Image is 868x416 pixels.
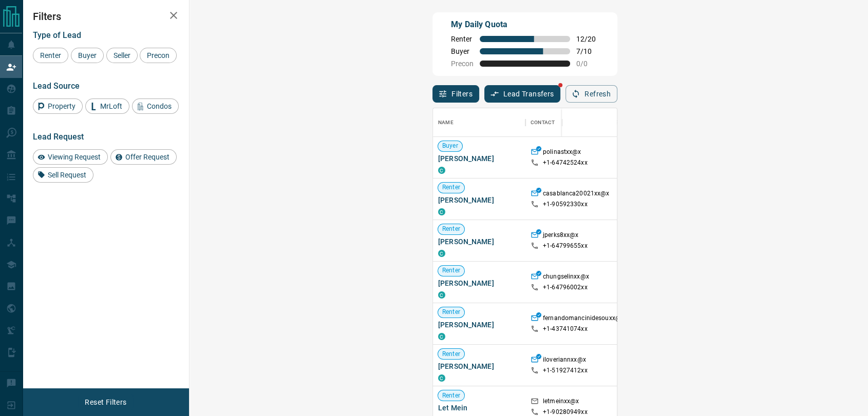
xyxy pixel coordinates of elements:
p: +1- 64796002xx [543,283,588,292]
span: Precon [143,51,173,60]
span: MrLoft [97,102,126,110]
p: +1- 64799655xx [543,242,588,250]
p: fernandomancinidesouxx@x [543,314,624,325]
button: Refresh [565,85,617,103]
p: My Daily Quota [451,18,599,31]
div: Name [433,108,525,137]
p: +1- 43741074xx [543,325,588,333]
span: Let Mein [438,403,520,413]
div: Contact [531,108,555,137]
p: +1- 51927412xx [543,366,588,375]
span: 12 / 20 [576,35,599,43]
div: condos.ca [438,374,445,382]
div: Offer Request [110,149,177,165]
div: condos.ca [438,333,445,340]
div: Property [33,98,83,114]
span: Renter [438,308,464,316]
span: Renter [438,350,464,359]
p: +1- 64742524xx [543,159,588,167]
div: Name [438,108,454,137]
p: +1- 90592330xx [543,200,588,209]
span: Condos [143,102,175,110]
div: Precon [140,48,177,63]
div: Sell Request [33,167,93,183]
span: Buyer [451,47,474,55]
span: 0 / 0 [576,60,599,68]
span: [PERSON_NAME] [438,195,520,205]
div: condos.ca [438,250,445,257]
span: Renter [438,183,464,192]
span: Offer Request [122,153,173,161]
span: Renter [36,51,65,60]
div: Condos [132,98,179,114]
span: [PERSON_NAME] [438,361,520,371]
p: jperks8xx@x [543,231,578,242]
p: letmeinxx@x [543,397,579,408]
p: polinastxx@x [543,148,581,159]
p: casablanca20021xx@x [543,189,609,200]
span: Renter [438,391,464,400]
span: Property [44,102,79,110]
div: condos.ca [438,208,445,215]
span: Buyer [438,142,462,150]
span: Renter [451,35,474,43]
span: Sell Request [44,171,90,179]
h2: Filters [33,10,179,23]
p: iloveriannxx@x [543,355,586,366]
div: condos.ca [438,291,445,299]
span: Precon [451,60,474,68]
span: Viewing Request [44,153,104,161]
span: Renter [438,266,464,275]
button: Filters [432,85,479,103]
div: MrLoft [85,98,129,114]
span: Type of Lead [33,30,81,40]
span: [PERSON_NAME] [438,278,520,288]
div: Seller [106,48,138,63]
span: Seller [110,51,134,60]
span: Lead Source [33,81,80,91]
span: [PERSON_NAME] [438,320,520,330]
p: chungselinxx@x [543,272,589,283]
div: condos.ca [438,167,445,174]
span: [PERSON_NAME] [438,236,520,247]
button: Reset Filters [78,393,133,411]
div: Buyer [71,48,104,63]
div: Viewing Request [33,149,108,165]
div: Renter [33,48,68,63]
button: Lead Transfers [484,85,561,103]
span: 7 / 10 [576,47,599,55]
span: Lead Request [33,132,84,142]
span: [PERSON_NAME] [438,153,520,164]
span: Buyer [74,51,100,60]
span: Renter [438,225,464,233]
